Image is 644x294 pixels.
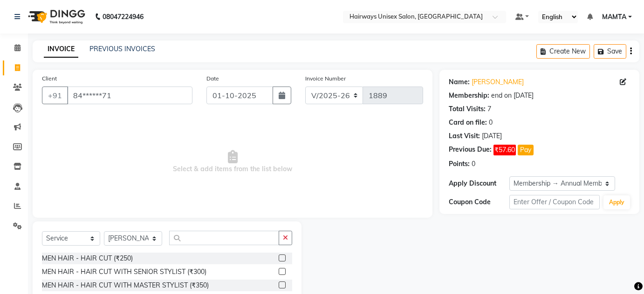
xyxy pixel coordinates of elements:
[42,115,423,208] span: Select & add items from the list below
[103,4,144,30] b: 08047224946
[449,104,486,114] div: Total Visits:
[449,197,509,207] div: Coupon Code
[449,179,509,188] div: Apply Discount
[536,44,590,59] button: Create New
[509,195,600,209] input: Enter Offer / Coupon Code
[42,254,133,263] div: MEN HAIR - HAIR CUT (₹250)
[42,281,209,290] div: MEN HAIR - HAIR CUT WITH MASTER STYLIST (₹350)
[206,74,219,83] label: Date
[24,4,88,30] img: logo
[449,77,470,87] div: Name:
[489,118,493,127] div: 0
[44,41,78,58] a: INVOICE
[491,91,534,100] div: end on [DATE]
[89,45,155,53] a: PREVIOUS INVOICES
[449,118,487,127] div: Card on file:
[493,145,516,155] span: ₹57.60
[42,87,68,104] button: +91
[42,74,57,83] label: Client
[169,231,279,245] input: Search or Scan
[449,131,480,141] div: Last Visit:
[449,91,489,100] div: Membership:
[594,44,626,59] button: Save
[449,159,470,169] div: Points:
[305,74,346,83] label: Invoice Number
[472,159,475,169] div: 0
[482,131,502,141] div: [DATE]
[518,145,534,155] button: Pay
[67,87,192,104] input: Search by Name/Mobile/Email/Code
[472,77,524,87] a: [PERSON_NAME]
[603,195,630,209] button: Apply
[42,267,206,277] div: MEN HAIR - HAIR CUT WITH SENIOR STYLIST (₹300)
[602,12,626,22] span: MAMTA
[487,104,491,114] div: 7
[449,145,492,155] div: Previous Due:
